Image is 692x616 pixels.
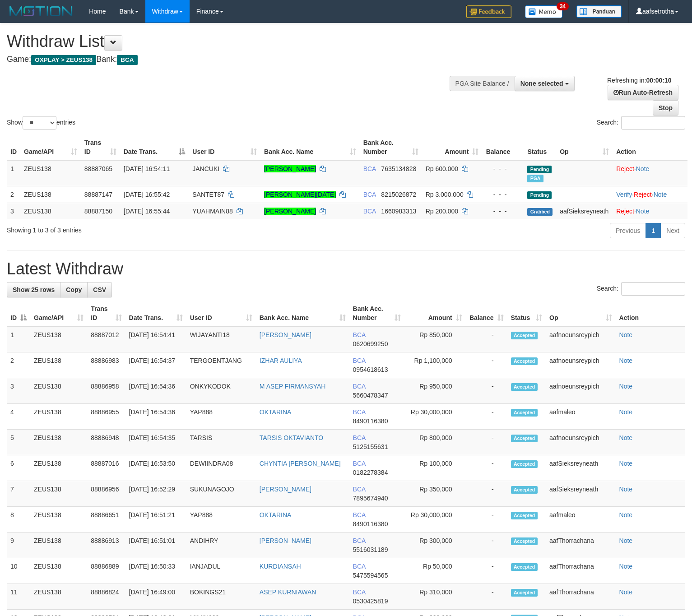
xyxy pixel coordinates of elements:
div: - - - [486,164,520,173]
span: Rp 600.000 [426,165,458,172]
td: 88887016 [87,455,125,481]
span: Copy 7895674940 to clipboard [353,495,388,502]
span: SANTET87 [192,191,224,198]
a: OKTARINA [260,408,292,416]
td: - [466,430,507,455]
td: Rp 310,000 [404,584,466,610]
span: BCA [363,165,376,172]
td: TERGOENTJANG [186,352,256,378]
td: aafThorrachana [546,558,616,584]
a: [PERSON_NAME] [264,165,316,172]
span: [DATE] 16:54:11 [124,165,170,172]
span: Copy 0182278384 to clipboard [353,469,388,476]
td: - [466,533,507,558]
td: [DATE] 16:54:36 [125,404,186,430]
span: OXPLAY > ZEUS138 [31,55,96,65]
td: 1 [7,160,20,186]
span: None selected [520,80,563,87]
div: - - - [486,190,520,199]
img: Feedback.jpg [466,5,511,18]
td: · · [613,186,687,203]
a: Note [619,511,633,519]
td: 88886958 [87,378,125,404]
span: Accepted [511,383,538,391]
td: aafSieksreyneath [556,203,613,219]
a: CSV [87,282,112,297]
td: SUKUNAGOJO [186,481,256,507]
span: BCA [363,191,376,198]
h1: Withdraw List [7,32,452,51]
span: Accepted [511,460,538,468]
a: TARSIS OKTAVIANTO [260,434,323,441]
label: Show entries [7,116,75,130]
td: Rp 950,000 [404,378,466,404]
td: ZEUS138 [30,584,87,610]
td: · [613,203,687,219]
a: IZHAR AULIYA [260,357,302,364]
span: Accepted [511,357,538,365]
a: ASEP KURNIAWAN [260,588,316,596]
div: PGA Site Balance / [450,76,515,91]
td: ZEUS138 [30,481,87,507]
span: Rp 200.000 [426,208,458,215]
td: 6 [7,455,30,481]
td: 10 [7,558,30,584]
a: Previous [610,223,646,238]
input: Search: [621,116,685,130]
td: aafSieksreyneath [546,455,616,481]
td: IANJADUL [186,558,256,584]
span: Copy 8490116380 to clipboard [353,417,388,425]
span: YUAHMAIN88 [192,208,232,215]
span: BCA [363,208,376,215]
td: Rp 100,000 [404,455,466,481]
td: [DATE] 16:54:36 [125,378,186,404]
span: BCA [353,408,366,416]
td: Rp 800,000 [404,430,466,455]
th: Action [613,134,687,160]
span: BCA [353,486,366,493]
td: [DATE] 16:51:21 [125,507,186,533]
th: Date Trans.: activate to sort column descending [120,134,189,160]
span: BCA [117,55,137,65]
td: 11 [7,584,30,610]
td: 3 [7,378,30,404]
span: Copy 0620699250 to clipboard [353,340,388,347]
span: Rp 3.000.000 [426,191,464,198]
td: - [466,326,507,352]
th: Bank Acc. Name: activate to sort column ascending [260,134,360,160]
span: Accepted [511,486,538,494]
span: Pending [527,191,552,199]
td: [DATE] 16:54:35 [125,430,186,455]
a: Note [619,331,633,338]
th: ID: activate to sort column descending [7,301,30,326]
span: BCA [353,460,366,467]
span: Refreshing in: [607,77,671,84]
td: [DATE] 16:50:33 [125,558,186,584]
td: ZEUS138 [30,430,87,455]
a: Copy [60,282,88,297]
a: Show 25 rows [7,282,60,297]
th: Bank Acc. Number: activate to sort column ascending [360,134,422,160]
td: ZEUS138 [30,455,87,481]
td: - [466,558,507,584]
td: aafSieksreyneath [546,481,616,507]
a: CHYNTIA [PERSON_NAME] [260,460,341,467]
a: [PERSON_NAME] [260,331,311,338]
th: Action [616,301,685,326]
div: - - - [486,207,520,216]
span: Copy 5516031189 to clipboard [353,546,388,553]
span: JANCUKI [192,165,219,172]
td: aafmaleo [546,507,616,533]
th: Balance: activate to sort column ascending [466,301,507,326]
td: ZEUS138 [30,404,87,430]
span: Pending [527,166,552,173]
span: BCA [353,331,366,338]
button: None selected [515,76,575,91]
td: YAP888 [186,404,256,430]
th: Trans ID: activate to sort column ascending [81,134,120,160]
a: Note [636,165,650,172]
span: Copy 5660478347 to clipboard [353,392,388,399]
td: aafThorrachana [546,584,616,610]
a: [PERSON_NAME][DATE] [264,191,336,198]
span: BCA [353,563,366,570]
